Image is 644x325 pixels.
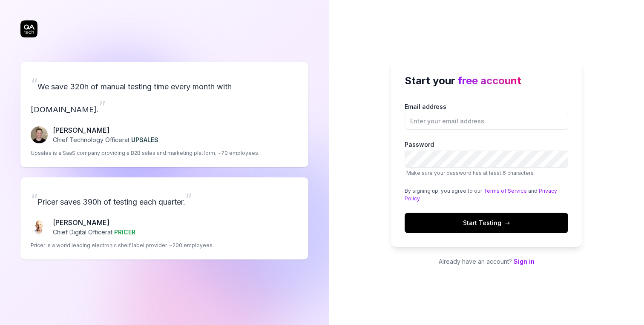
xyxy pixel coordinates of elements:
img: Chris Chalkitis [31,219,48,236]
p: Already have an account? [391,257,582,266]
div: By signing up, you agree to our and [405,187,568,202]
span: “ [31,190,37,208]
span: UPSALES [131,136,158,143]
p: Chief Technology Officer at [53,135,158,144]
a: Privacy Policy [405,188,557,202]
input: PasswordMake sure your password has at least 6 characters [405,151,568,168]
label: Password [405,140,568,177]
p: [PERSON_NAME] [53,125,158,135]
button: Start Testing→ [405,213,568,233]
p: Pricer saves 390h of testing each quarter. [31,188,298,211]
label: Email address [405,102,568,130]
p: Chief Digital Officer at [53,228,135,237]
a: “Pricer saves 390h of testing each quarter.”Chris Chalkitis[PERSON_NAME]Chief Digital Officerat P... [20,177,308,259]
h2: Start your [405,73,568,88]
p: Upsales is a SaaS company providing a B2B sales and marketing platform. ~70 employees. [31,149,259,157]
span: free account [458,74,521,87]
p: Pricer is a world leading electronic shelf label provider. ~200 employees. [31,242,214,249]
p: [PERSON_NAME] [53,217,135,228]
a: “We save 320h of manual testing time every month with [DOMAIN_NAME].”Fredrik Seidl[PERSON_NAME]Ch... [20,62,308,167]
span: PRICER [114,228,135,236]
p: We save 320h of manual testing time every month with [DOMAIN_NAME]. [31,72,298,118]
span: → [505,218,510,227]
a: Terms of Service [483,188,527,194]
span: Make sure your password has at least 6 characters [406,170,534,176]
img: Fredrik Seidl [31,126,48,143]
a: Sign in [514,258,535,265]
span: ” [99,97,106,116]
span: “ [31,74,37,93]
input: Email address [405,113,568,130]
span: ” [185,190,192,208]
span: Start Testing [463,218,510,227]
